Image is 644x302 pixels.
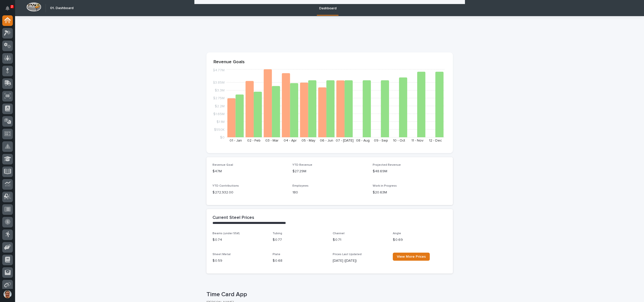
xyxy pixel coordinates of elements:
text: 10 - Oct [393,139,405,142]
span: YTD Revenue [292,163,312,166]
span: YTD Contributions [212,184,239,187]
span: Plate [273,253,280,256]
p: [DATE] ([DATE]) [333,258,387,263]
span: Angle [393,232,401,235]
p: $27.29M [292,169,367,174]
p: $48.69M [373,169,447,174]
span: Revenue Goal [212,163,233,166]
img: Workspace Logo [26,2,41,12]
p: $ 0.71 [333,237,387,243]
text: 06 - Jun [320,139,333,142]
text: 05 - May [301,139,315,142]
div: Notifications2 [6,6,13,14]
p: Time Card App [206,291,451,298]
p: 180 [292,190,367,195]
p: $47M [212,169,287,174]
h2: 01. Dashboard [50,6,73,10]
p: $ 0.68 [273,258,327,263]
text: 04 - Apr [283,139,296,142]
p: $ 0.74 [212,237,267,243]
text: 02 - Feb [247,139,261,142]
span: Channel [333,232,345,235]
text: 09 - Sep [374,139,388,142]
span: Employees [292,184,309,187]
tspan: $2.75M [213,96,225,100]
tspan: $1.65M [213,112,225,116]
span: Sheet Metal [212,253,231,256]
p: $20.63M [373,190,447,195]
p: Revenue Goals [213,59,446,65]
span: Tubing [273,232,282,235]
p: $ 0.69 [393,237,447,243]
p: 2 [11,5,13,8]
span: Projected Revenue [373,163,401,166]
text: 01 - Jan [229,139,242,142]
span: Prices Last Updated [333,253,362,256]
span: Work in Progress [373,184,397,187]
p: $ 0.77 [273,237,327,243]
text: 08 - Aug [356,139,369,142]
p: $ 272,932.00 [212,190,287,195]
tspan: $0 [220,136,225,139]
span: Beams (under 55#) [212,232,240,235]
tspan: $3.3M [215,89,225,92]
p: $ 0.59 [212,258,267,263]
button: users-avatar [2,289,13,299]
text: 03 - Mar [265,139,279,142]
tspan: $3.85M [213,81,225,84]
h2: Current Steel Prices [212,215,254,221]
tspan: $4.77M [213,69,225,72]
text: 12 - Dec [429,139,442,142]
text: 11 - Nov [411,139,423,142]
span: View More Prices [397,255,426,258]
tspan: $550K [214,128,225,131]
tspan: $2.2M [215,104,225,108]
text: 07 - [DATE] [336,139,354,142]
button: Notifications [2,3,13,14]
tspan: $1.1M [217,120,225,123]
a: View More Prices [393,253,430,261]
